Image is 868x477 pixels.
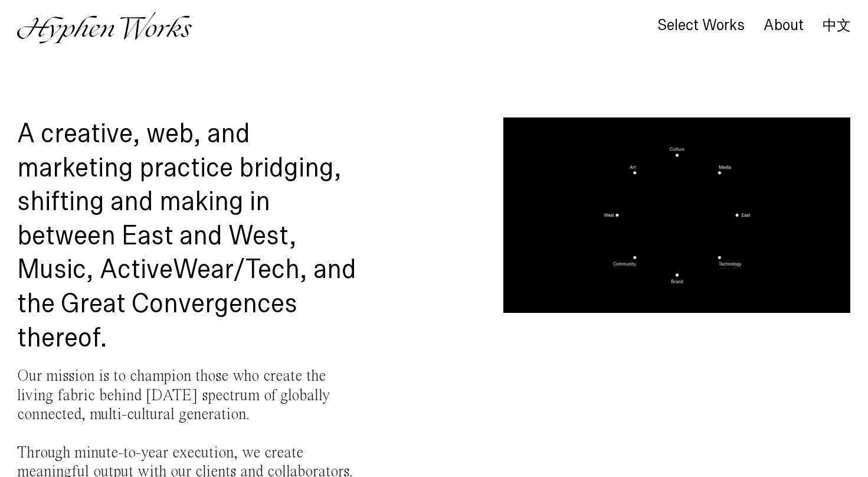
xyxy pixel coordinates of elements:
video: Your browser does not support the video tag. [503,117,850,313]
img: Hyphen Works [17,12,191,44]
a: Select Works [657,19,745,32]
a: 中文 [823,19,851,32]
h1: A creative, web, and marketing practice bridging, shifting and making in between East and West, M... [17,117,364,355]
a: About [764,19,804,32]
div: Select Works [657,17,745,34]
div: About [764,17,804,34]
